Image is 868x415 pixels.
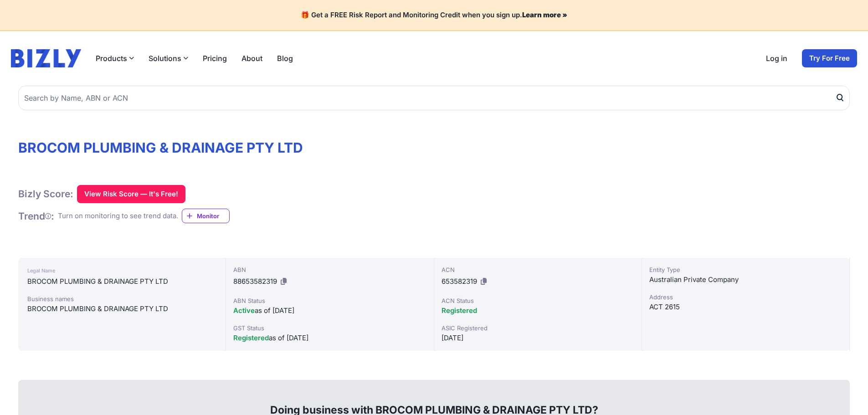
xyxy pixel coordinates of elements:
[58,211,178,221] div: Turn on monitoring to see trend data.
[766,53,787,64] a: Log in
[649,302,842,313] div: ACT 2615
[233,323,426,333] div: GST Status
[802,49,857,67] a: Try For Free
[233,333,426,343] div: as of [DATE]
[241,53,262,64] a: About
[77,185,185,203] button: View Risk Score — It's Free!
[27,276,216,287] div: BROCOM PLUMBING & DRAINAGE PTY LTD
[203,53,227,64] a: Pricing
[27,303,216,314] div: BROCOM PLUMBING & DRAINAGE PTY LTD
[233,306,255,315] span: Active
[442,265,634,274] div: ACN
[442,306,477,315] span: Registered
[18,210,54,222] h1: Trend :
[442,277,477,286] span: 653582319
[649,265,842,274] div: Entity Type
[18,86,850,110] input: Search by Name, ABN or ACN
[233,305,426,316] div: as of [DATE]
[27,265,216,276] div: Legal Name
[182,209,230,223] a: Monitor
[442,323,634,333] div: ASIC Registered
[27,294,216,303] div: Business names
[149,53,188,64] button: Solutions
[18,188,73,200] h1: Bizly Score:
[649,274,842,285] div: Australian Private Company
[649,292,842,302] div: Address
[233,265,426,274] div: ABN
[442,296,634,305] div: ACN Status
[11,11,857,20] h4: 🎁 Get a FREE Risk Report and Monitoring Credit when you sign up.
[233,277,277,286] span: 88653582319
[18,139,850,156] h1: BROCOM PLUMBING & DRAINAGE PTY LTD
[522,10,567,19] a: Learn more »
[233,296,426,305] div: ABN Status
[197,211,229,220] span: Monitor
[233,333,269,342] span: Registered
[96,53,134,64] button: Products
[277,53,293,64] a: Blog
[442,333,634,343] div: [DATE]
